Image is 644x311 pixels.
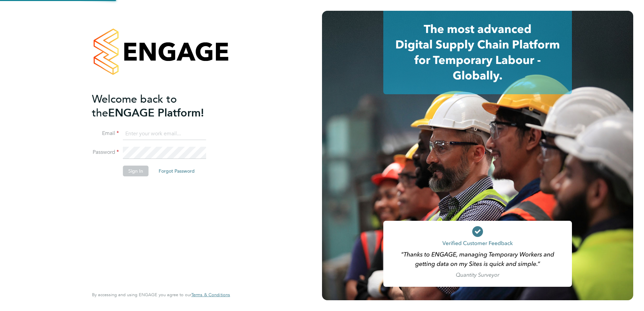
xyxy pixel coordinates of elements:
span: Welcome back to the [92,93,177,119]
button: Sign In [123,166,149,176]
label: Email [92,130,119,137]
input: Enter your work email... [123,128,206,140]
span: By accessing and using ENGAGE you agree to our [92,292,230,298]
span: Terms & Conditions [191,292,230,298]
a: Terms & Conditions [191,292,230,298]
label: Password [92,149,119,156]
button: Forgot Password [153,166,200,176]
h2: ENGAGE Platform! [92,92,223,120]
